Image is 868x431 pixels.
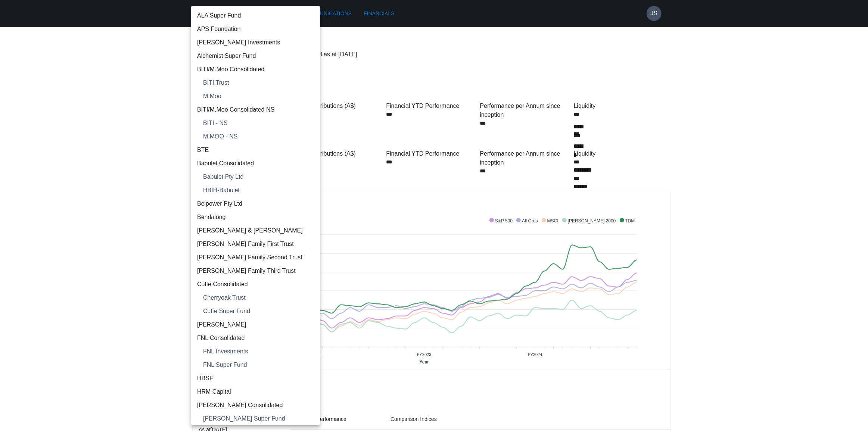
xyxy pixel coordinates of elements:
span: APS Foundation [197,25,314,34]
span: FNL Consolidated [197,334,314,343]
span: [PERSON_NAME] Family First Trust [197,240,314,249]
span: HBSF [197,374,314,383]
span: BITI Trust [203,78,314,87]
span: [PERSON_NAME] Family Second Trust [197,253,314,262]
span: FNL Investments [203,347,314,356]
span: BTE [197,146,314,154]
span: BITI/M.Moo Consolidated NS [197,105,314,114]
span: BITI/M.Moo Consolidated [197,65,314,74]
span: FNL Super Fund [203,360,314,369]
span: Bendalong [197,213,314,222]
span: [PERSON_NAME] Family Third Trust [197,266,314,275]
span: Belpower Pty Ltd [197,199,314,208]
span: Cherryoak Trust [203,293,314,302]
span: Babulet Consolidated [197,159,314,168]
span: ALA Super Fund [197,11,314,20]
span: [PERSON_NAME] & [PERSON_NAME] [197,226,314,235]
span: M.Moo [203,92,314,101]
span: Alchemist Super Fund [197,51,314,60]
span: [PERSON_NAME] [197,320,314,329]
span: Cuffe Super Fund [203,307,314,316]
span: [PERSON_NAME] Investments [197,38,314,47]
span: M.MOO - NS [203,132,314,141]
span: Babulet Pty Ltd [203,172,314,181]
span: HBIH-Babulet [203,186,314,195]
span: [PERSON_NAME] Super Fund [203,414,314,423]
span: HRM Capital [197,387,314,396]
span: [PERSON_NAME] Consolidated [197,401,314,410]
span: BITI - NS [203,119,314,128]
span: Cuffe Consolidated [197,280,314,289]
